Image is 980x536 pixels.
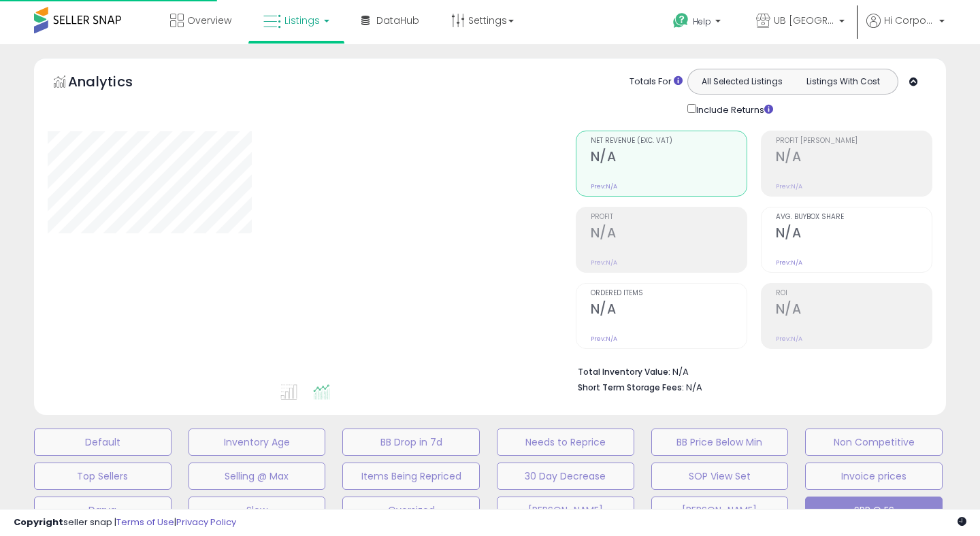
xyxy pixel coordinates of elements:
[805,429,943,456] button: Non Competitive
[651,497,789,524] button: [PERSON_NAME]
[591,214,747,221] span: Profit
[176,516,236,529] a: Privacy Policy
[284,14,320,27] span: Listings
[591,182,617,190] small: Prev: N/A
[34,429,171,456] button: Default
[342,429,480,456] button: BB Drop in 7d
[651,429,789,456] button: BB Price Below Min
[34,497,171,524] button: Darya
[686,381,702,394] span: N/A
[662,2,734,44] a: Help
[591,335,617,343] small: Prev: N/A
[792,73,894,90] button: Listings With Cost
[677,101,789,117] div: Include Returns
[189,463,326,490] button: Selling @ Max
[591,258,617,267] small: Prev: N/A
[497,429,634,456] button: Needs to Reprice
[116,516,174,529] a: Terms of Use
[342,463,480,490] button: Items Being Repriced
[342,497,480,524] button: Oversized
[776,225,932,244] h2: N/A
[884,14,935,27] span: Hi Corporate
[591,301,747,320] h2: N/A
[591,137,747,145] span: Net Revenue (Exc. VAT)
[776,258,802,267] small: Prev: N/A
[14,516,63,529] strong: Copyright
[776,290,932,297] span: ROI
[591,149,747,167] h2: N/A
[693,16,711,27] span: Help
[866,14,945,44] a: Hi Corporate
[651,463,789,490] button: SOP View Set
[691,73,793,90] button: All Selected Listings
[578,382,684,393] b: Short Term Storage Fees:
[672,12,689,29] i: Get Help
[578,363,922,379] li: N/A
[805,497,943,524] button: SPP Q ES
[34,463,171,490] button: Top Sellers
[578,366,670,378] b: Total Inventory Value:
[187,14,231,27] span: Overview
[591,290,747,297] span: Ordered Items
[189,497,326,524] button: Slow
[68,72,159,95] h5: Analytics
[776,214,932,221] span: Avg. Buybox Share
[376,14,419,27] span: DataHub
[776,137,932,145] span: Profit [PERSON_NAME]
[776,301,932,320] h2: N/A
[774,14,835,27] span: UB [GEOGRAPHIC_DATA]
[497,463,634,490] button: 30 Day Decrease
[776,335,802,343] small: Prev: N/A
[805,463,943,490] button: Invoice prices
[497,497,634,524] button: [PERSON_NAME]
[591,225,747,244] h2: N/A
[776,182,802,190] small: Prev: N/A
[776,149,932,167] h2: N/A
[630,76,683,88] div: Totals For
[14,516,236,529] div: seller snap | |
[189,429,326,456] button: Inventory Age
